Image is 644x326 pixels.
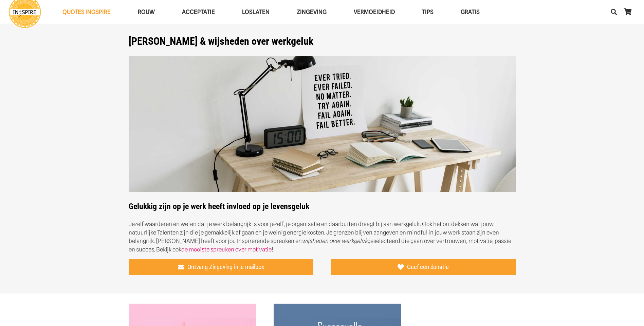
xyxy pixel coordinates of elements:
[274,304,401,311] a: Betere antwoorden vinden
[129,56,516,192] img: Spreuken die jou motiveren voor succes - citaten over succes van ingspire
[124,3,168,21] a: ROUWROUW Menu
[129,35,516,47] h1: [PERSON_NAME] & wijsheden over werkgeluk
[408,3,447,21] a: TIPSTIPS Menu
[340,3,408,21] a: VERMOEIDHEIDVERMOEIDHEID Menu
[129,304,256,311] a: Je zielsmissie is een ontmoeting met wat jou bevrijdt ©
[422,8,434,15] span: TIPS
[331,259,516,275] a: Geef een donatie
[181,246,272,253] a: de mooiste spreuken over motivatie
[354,8,395,15] span: VERMOEIDHEID
[129,220,516,254] p: Jezelf waarderen en weten dat je werk belangrijk is voor jezelf, je organisatie en daarbuiten dra...
[407,263,448,271] span: Geef een donatie
[242,8,270,15] span: Loslaten
[129,259,314,275] a: Ontvang Zingeving in je mailbox
[461,8,480,15] span: GRATIS
[182,8,215,15] span: Acceptatie
[447,3,493,21] a: GRATISGRATIS Menu
[302,238,367,244] em: wijsheden over werkgeluk
[607,3,621,20] a: Zoeken
[49,3,124,21] a: QUOTES INGSPIREQUOTES INGSPIRE Menu
[138,8,155,15] span: ROUW
[228,3,283,21] a: LoslatenLoslaten Menu
[283,3,340,21] a: ZingevingZingeving Menu
[187,263,264,271] span: Ontvang Zingeving in je mailbox
[62,8,111,15] span: QUOTES INGSPIRE
[129,202,309,211] strong: Gelukkig zijn op je werk heeft invloed op je levensgeluk
[297,8,327,15] span: Zingeving
[168,3,228,21] a: AcceptatieAcceptatie Menu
